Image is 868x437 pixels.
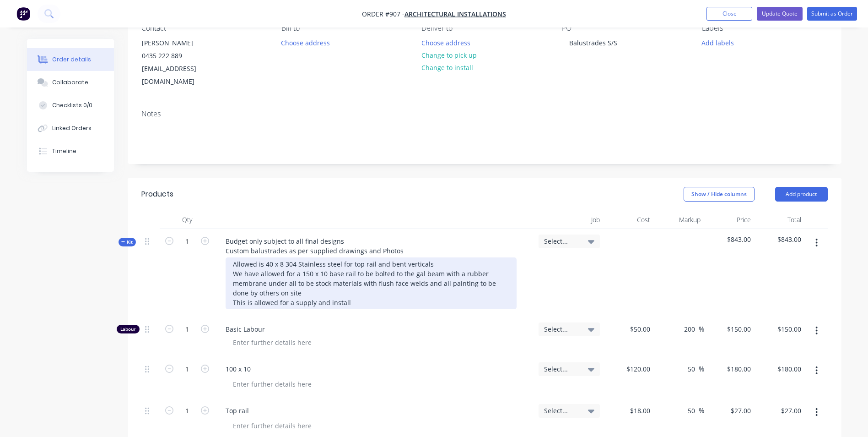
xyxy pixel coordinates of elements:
button: Choose address [416,36,475,49]
button: Checklists 0/0 [27,94,114,117]
div: Timeline [52,147,76,155]
a: Architectural Installations [404,10,506,18]
div: Labels [702,24,827,33]
div: Order details [52,55,91,64]
div: Deliver to [421,24,547,33]
div: PO [562,24,687,33]
button: Change to pick up [416,49,481,61]
div: [PERSON_NAME]0435 222 889[EMAIL_ADDRESS][DOMAIN_NAME] [134,36,226,88]
div: Bill to [281,24,407,33]
button: Kit [119,238,136,246]
div: Top rail [218,404,256,417]
div: Cost [604,211,654,229]
button: Choose address [276,36,335,49]
div: Total [755,211,805,229]
span: Basic Labour [226,324,531,334]
div: Checklists 0/0 [52,101,92,109]
button: Change to install [416,61,478,74]
div: [PERSON_NAME] [142,37,218,49]
div: Contact [141,24,267,33]
button: Add labels [697,36,739,49]
div: Products [141,189,173,200]
div: Allowed is 40 x 8 304 Stainless steel for top rail and bent verticals We have allowed for a 150 x... [226,257,517,309]
div: 0435 222 889 [142,49,218,62]
div: Collaborate [52,78,88,87]
div: Linked Orders [52,124,92,132]
span: % [699,405,704,416]
button: Add product [775,187,828,202]
span: % [699,364,704,374]
div: Price [704,211,755,229]
span: Select... [544,324,579,334]
div: Labour [117,325,140,333]
span: Select... [544,406,579,415]
div: [EMAIL_ADDRESS][DOMAIN_NAME] [142,62,218,88]
button: Show / Hide columns [684,187,755,202]
button: Timeline [27,140,114,163]
div: Job [535,211,604,229]
button: Collaborate [27,71,114,94]
div: Markup [654,211,704,229]
span: $843.00 [708,235,751,244]
button: Submit as Order [807,7,857,21]
span: Select... [544,236,579,246]
span: Order #907 - [362,10,404,18]
img: Factory [16,7,30,21]
div: Qty [160,211,215,229]
div: 100 x 10 [218,362,258,376]
button: Linked Orders [27,117,114,140]
span: % [699,324,704,334]
span: Select... [544,364,579,374]
button: Close [706,7,752,21]
button: Update Quote [757,7,803,21]
span: Kit [121,239,133,246]
div: Balustrades S/S [562,36,625,49]
div: Budget only subject to all final designs Custom balustrades as per supplied drawings and Photos [218,235,411,257]
span: $843.00 [758,235,801,244]
div: Notes [141,109,828,118]
button: Order details [27,48,114,71]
